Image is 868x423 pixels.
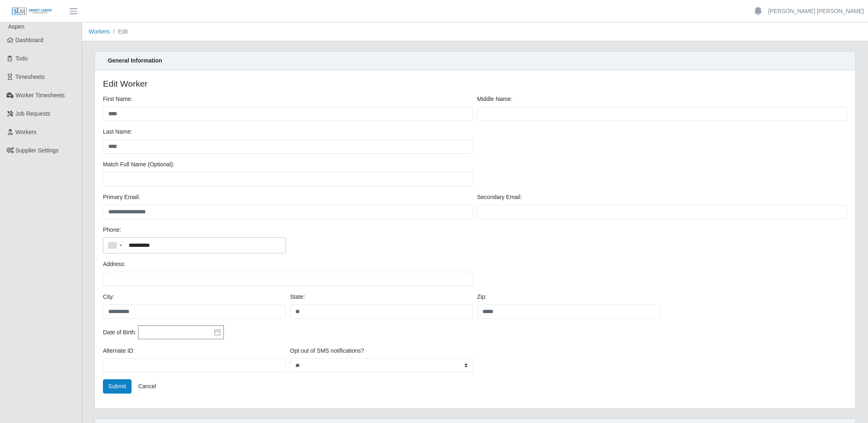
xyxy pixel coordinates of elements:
[103,95,132,103] label: First Name:
[290,293,305,301] label: State:
[16,147,59,154] span: Supplier Settings
[103,293,114,301] label: City:
[110,27,128,36] li: Edit
[103,226,121,234] label: Phone:
[103,193,140,201] label: Primary Email:
[16,74,45,80] span: Timesheets
[103,160,174,169] label: Match Full Name (Optional):
[16,55,28,62] span: Todo
[11,7,52,16] img: SLM Logo
[103,260,125,269] label: Address:
[477,293,486,301] label: Zip:
[103,128,132,136] label: Last Name:
[477,193,522,201] label: Secondary Email:
[103,379,132,394] button: Submit
[8,23,25,30] span: Aspen
[16,37,44,43] span: Dashboard
[477,95,512,103] label: Middle Name:
[118,244,123,247] span: ▼
[103,328,136,337] label: Date of Birth:
[103,347,135,355] label: Alternate ID:
[290,347,364,355] label: Opt out of SMS notifications?
[103,238,126,253] div: Country Code Selector
[768,7,864,16] a: [PERSON_NAME] [PERSON_NAME]
[16,129,37,135] span: Workers
[89,28,110,35] a: Workers
[16,92,65,98] span: Worker Timesheets
[16,110,51,117] span: Job Requests
[133,379,161,394] a: Cancel
[103,78,406,89] h4: Edit Worker
[108,57,162,64] strong: General Information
